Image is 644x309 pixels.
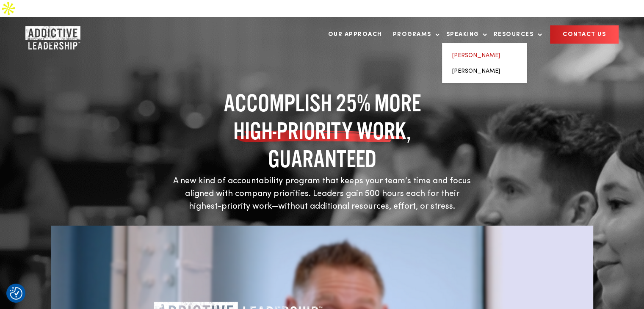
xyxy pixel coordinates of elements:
h1: ACCOMPLISH 25% MORE , GUARANTEED [172,89,473,173]
a: Programs [389,26,440,43]
span: A new kind of accountability program that keeps your team’s time and focus aligned with company p... [173,177,471,211]
a: Speaking [442,26,487,43]
img: Revisit consent button [10,287,22,300]
a: Home [25,26,76,43]
a: [PERSON_NAME] [452,68,500,74]
a: CONTACT US [550,25,619,44]
a: Our Approach [324,26,387,43]
a: Resources [489,26,542,43]
span: HIGH-PRIORITY WORK [233,117,406,145]
button: Consent Preferences [10,287,22,300]
a: [PERSON_NAME] [452,52,500,58]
